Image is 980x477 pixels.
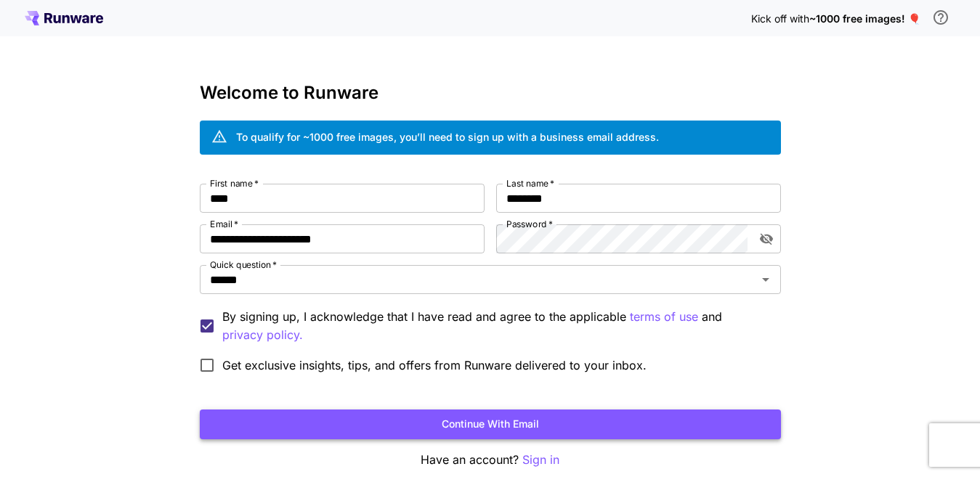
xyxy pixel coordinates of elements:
label: Quick question [210,258,277,271]
button: By signing up, I acknowledge that I have read and agree to the applicable terms of use and [222,326,303,344]
p: terms of use [630,308,698,326]
label: Email [210,218,238,230]
label: Last name [506,177,554,189]
button: toggle password visibility [753,226,779,252]
span: Kick off with [751,12,809,25]
h3: Welcome to Runware [200,83,781,103]
p: Have an account? [200,451,781,469]
button: Continue with email [200,409,781,439]
p: By signing up, I acknowledge that I have read and agree to the applicable and [222,308,769,344]
span: Get exclusive insights, tips, and offers from Runware delivered to your inbox. [222,356,647,374]
div: To qualify for ~1000 free images, you’ll need to sign up with a business email address. [236,129,659,144]
label: Password [506,218,553,230]
label: First name [210,177,259,189]
button: By signing up, I acknowledge that I have read and agree to the applicable and privacy policy. [630,308,698,326]
button: In order to qualify for free credit, you need to sign up with a business email address and click ... [926,3,955,32]
button: Sign in [522,451,559,469]
button: Open [756,269,776,290]
span: ~1000 free images! 🎈 [809,12,920,25]
p: privacy policy. [222,326,303,344]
